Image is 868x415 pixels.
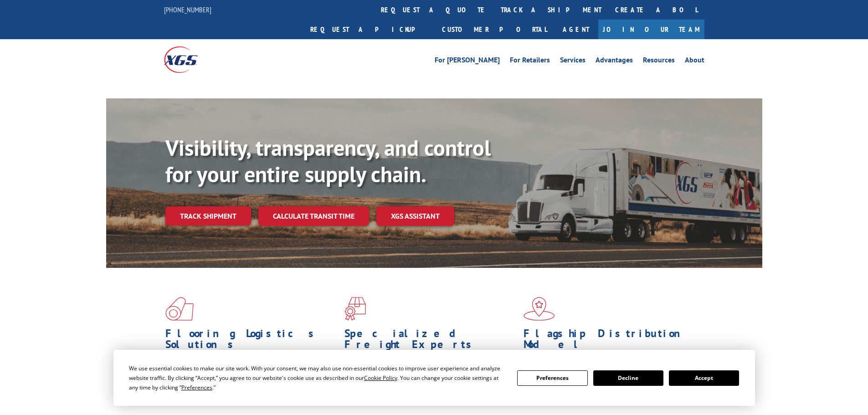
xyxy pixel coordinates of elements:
[517,370,587,386] button: Preferences
[165,133,491,188] b: Visibility, transparency, and control for your entire supply chain.
[303,20,435,39] a: Request a pickup
[685,56,704,67] a: About
[435,20,554,39] a: Customer Portal
[164,5,211,14] a: [PHONE_NUMBER]
[596,56,633,67] a: Advantages
[258,206,369,226] a: Calculate transit time
[560,56,586,67] a: Services
[129,364,506,392] div: We use essential cookies to make our site work. With your consent, we may also use non-essential ...
[643,56,675,67] a: Resources
[510,56,550,67] a: For Retailers
[554,20,598,39] a: Agent
[113,350,755,406] div: Cookie Consent Prompt
[181,384,212,391] span: Preferences
[669,370,739,386] button: Accept
[524,297,555,321] img: xgs-icon-flagship-distribution-model-red
[598,20,704,39] a: Join Our Team
[524,328,696,354] h1: Flagship Distribution Model
[165,206,251,225] a: Track shipment
[165,328,338,354] h1: Flooring Logistics Solutions
[165,297,194,321] img: xgs-icon-total-supply-chain-intelligence-red
[376,206,454,226] a: XGS ASSISTANT
[435,56,500,67] a: For [PERSON_NAME]
[364,374,397,382] span: Cookie Policy
[344,297,366,321] img: xgs-icon-focused-on-flooring-red
[344,328,517,354] h1: Specialized Freight Experts
[593,370,663,386] button: Decline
